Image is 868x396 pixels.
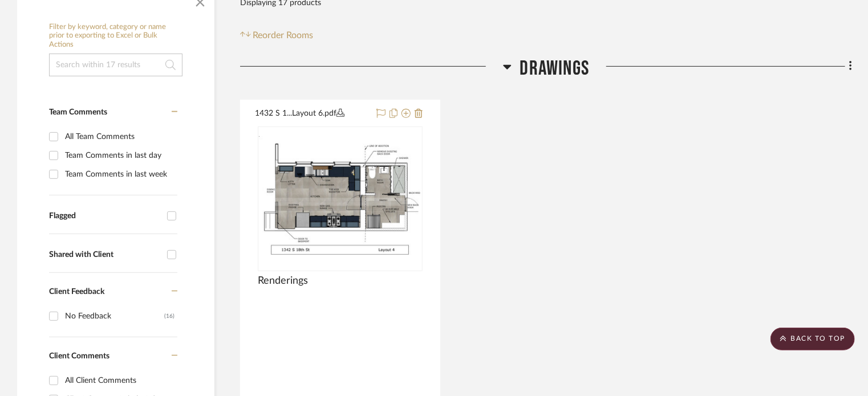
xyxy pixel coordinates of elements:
div: Team Comments in last week [65,165,175,183]
div: 0 [258,127,422,271]
img: Renderings [259,136,421,262]
span: Client Comments [49,352,109,360]
button: 1432 S 1...Layout 6.pdf [255,107,370,121]
span: Renderings [258,275,308,287]
scroll-to-top-button: BACK TO TOP [770,328,855,350]
div: (16) [164,307,175,325]
div: Flagged [49,211,161,221]
div: All Team Comments [65,128,175,146]
span: Client Feedback [49,288,104,296]
button: Reorder Rooms [240,28,314,42]
h6: Filter by keyword, category or name prior to exporting to Excel or Bulk Actions [49,23,182,50]
span: Team Comments [49,108,107,116]
span: Drawings [520,56,590,81]
div: All Client Comments [65,371,175,390]
span: Reorder Rooms [253,28,314,42]
div: Shared with Client [49,250,161,260]
div: Team Comments in last day [65,146,175,165]
div: No Feedback [65,307,164,325]
input: Search within 17 results [49,54,182,76]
